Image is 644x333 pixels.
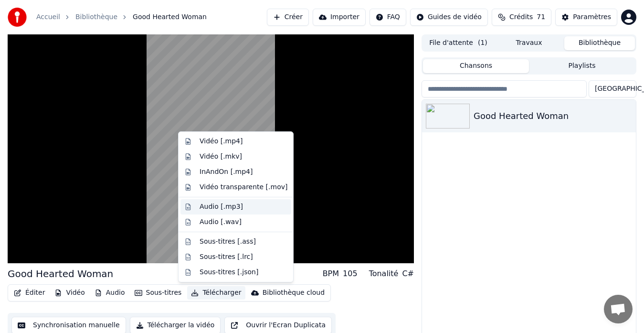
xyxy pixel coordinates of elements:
[51,286,88,300] button: Vidéo
[604,295,633,323] a: Ouvrir le chat
[402,268,414,279] div: C#
[200,268,258,277] div: Sous-titres [.json]
[200,167,253,177] div: InAndOn [.mp4]
[36,12,207,22] nav: breadcrumb
[8,8,27,27] img: youka
[263,288,325,298] div: Bibliothèque cloud
[537,12,545,22] span: 71
[200,183,287,192] div: Vidéo transparente [.mov]
[200,137,243,146] div: Vidéo [.mp4]
[313,9,366,26] button: Importer
[423,59,529,73] button: Chansons
[36,12,60,22] a: Accueil
[200,237,256,247] div: Sous-titres [.ass]
[555,9,617,26] button: Paramètres
[323,268,339,279] div: BPM
[494,36,564,50] button: Travaux
[187,286,245,300] button: Télécharger
[133,12,207,22] span: Good Hearted Woman
[91,286,129,300] button: Audio
[509,12,533,22] span: Crédits
[492,9,551,26] button: Crédits71
[10,286,49,300] button: Éditer
[200,202,243,212] div: Audio [.mp3]
[200,152,242,161] div: Vidéo [.mkv]
[529,59,635,73] button: Playlists
[410,9,488,26] button: Guides de vidéo
[478,38,487,48] span: ( 1 )
[573,12,611,22] div: Paramètres
[474,109,632,123] div: Good Hearted Woman
[343,268,358,279] div: 105
[267,9,309,26] button: Créer
[370,9,406,26] button: FAQ
[200,217,242,227] div: Audio [.wav]
[8,267,113,280] div: Good Hearted Woman
[75,12,117,22] a: Bibliothèque
[423,36,494,50] button: File d'attente
[369,268,399,279] div: Tonalité
[200,252,253,262] div: Sous-titres [.lrc]
[564,36,635,50] button: Bibliothèque
[131,286,186,300] button: Sous-titres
